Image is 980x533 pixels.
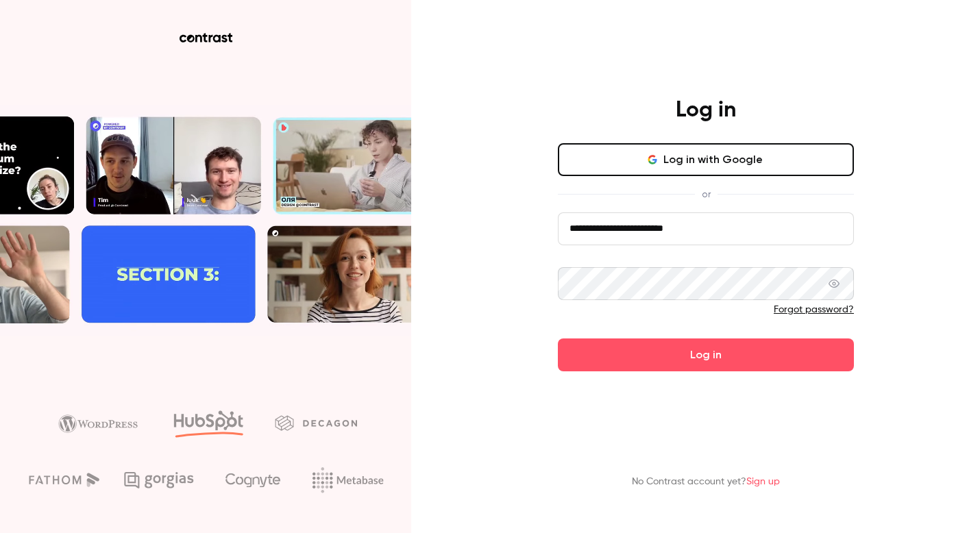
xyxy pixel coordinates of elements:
h4: Log in [676,97,736,124]
img: decagon [275,415,357,430]
button: Log in [558,338,854,371]
a: Sign up [746,477,780,486]
p: No Contrast account yet? [632,475,780,489]
a: Forgot password? [774,305,854,314]
span: or [695,187,718,201]
button: Log in with Google [558,143,854,176]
